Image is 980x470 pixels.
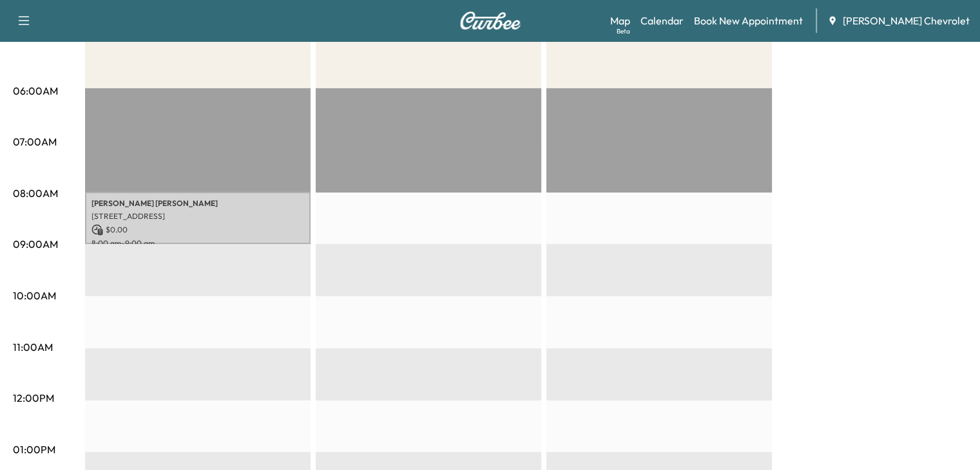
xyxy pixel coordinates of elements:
[13,185,58,201] p: 08:00AM
[13,134,57,149] p: 07:00AM
[13,236,58,252] p: 09:00AM
[91,211,304,221] p: [STREET_ADDRESS]
[13,288,56,303] p: 10:00AM
[459,12,521,30] img: Curbee Logo
[13,83,58,99] p: 06:00AM
[843,13,970,28] span: [PERSON_NAME] Chevrolet
[91,238,304,249] p: 8:00 am - 9:00 am
[91,224,304,236] p: $ 0.00
[13,390,54,406] p: 12:00PM
[610,13,630,28] a: MapBeta
[617,26,630,36] div: Beta
[13,442,55,457] p: 01:00PM
[13,339,53,355] p: 11:00AM
[694,13,803,28] a: Book New Appointment
[91,198,304,209] p: [PERSON_NAME] [PERSON_NAME]
[640,13,684,28] a: Calendar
